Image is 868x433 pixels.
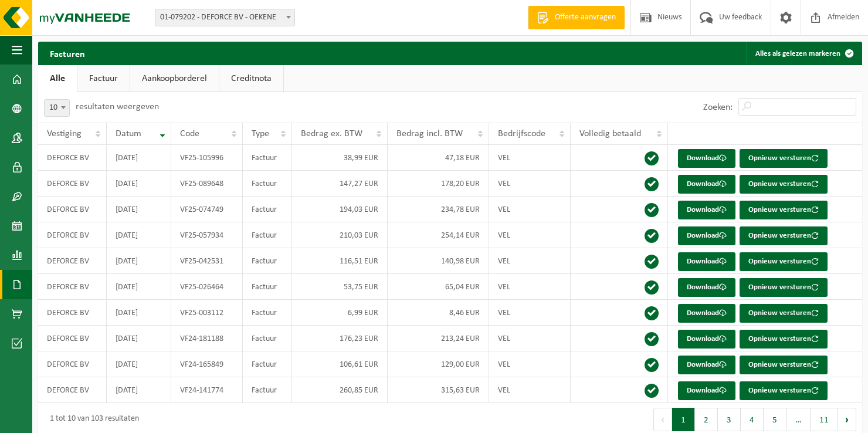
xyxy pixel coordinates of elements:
[155,9,295,26] span: 01-079202 - DEFORCE BV - OEKENE
[38,145,107,171] td: DEFORCE BV
[171,248,243,274] td: VF25-042531
[243,248,292,274] td: Factuur
[171,274,243,300] td: VF25-026464
[489,274,571,300] td: VEL
[489,197,571,222] td: VEL
[292,274,388,300] td: 53,75 EUR
[171,326,243,351] td: VF24-181188
[301,129,362,138] span: Bedrag ex. BTW
[528,6,625,29] a: Offerte aanvragen
[47,129,82,138] span: Vestiging
[489,248,571,274] td: VEL
[243,300,292,326] td: Factuur
[740,381,828,400] button: Opnieuw versturen
[116,129,141,138] span: Datum
[678,226,735,245] a: Download
[388,351,489,377] td: 129,00 EUR
[388,222,489,248] td: 254,14 EUR
[292,351,388,377] td: 106,61 EUR
[489,300,571,326] td: VEL
[38,300,107,326] td: DEFORCE BV
[38,42,97,65] h2: Facturen
[38,222,107,248] td: DEFORCE BV
[489,171,571,197] td: VEL
[388,377,489,403] td: 315,63 EUR
[718,408,741,431] button: 3
[740,149,828,168] button: Opnieuw versturen
[171,377,243,403] td: VF24-141774
[740,175,828,194] button: Opnieuw versturen
[740,278,828,297] button: Opnieuw versturen
[107,351,171,377] td: [DATE]
[107,171,171,197] td: [DATE]
[678,149,735,168] a: Download
[38,248,107,274] td: DEFORCE BV
[219,65,283,92] a: Creditnota
[45,100,69,116] span: 10
[292,377,388,403] td: 260,85 EUR
[243,171,292,197] td: Factuur
[678,356,735,374] a: Download
[243,351,292,377] td: Factuur
[678,381,735,400] a: Download
[388,274,489,300] td: 65,04 EUR
[243,197,292,222] td: Factuur
[38,197,107,222] td: DEFORCE BV
[741,408,764,431] button: 4
[38,171,107,197] td: DEFORCE BV
[76,102,159,111] label: resultaten weergeven
[171,222,243,248] td: VF25-057934
[292,171,388,197] td: 147,27 EUR
[38,274,107,300] td: DEFORCE BV
[171,300,243,326] td: VF25-003112
[107,326,171,351] td: [DATE]
[388,145,489,171] td: 47,18 EUR
[243,377,292,403] td: Factuur
[180,129,199,138] span: Code
[489,145,571,171] td: VEL
[243,274,292,300] td: Factuur
[388,197,489,222] td: 234,78 EUR
[107,300,171,326] td: [DATE]
[838,408,856,431] button: Next
[678,278,735,297] a: Download
[740,330,828,349] button: Opnieuw versturen
[292,300,388,326] td: 6,99 EUR
[107,222,171,248] td: [DATE]
[678,175,735,194] a: Download
[811,408,838,431] button: 11
[171,197,243,222] td: VF25-074749
[38,351,107,377] td: DEFORCE BV
[740,201,828,219] button: Opnieuw versturen
[489,377,571,403] td: VEL
[38,65,77,92] a: Alle
[77,65,130,92] a: Factuur
[396,129,463,138] span: Bedrag incl. BTW
[678,304,735,323] a: Download
[171,145,243,171] td: VF25-105996
[740,226,828,245] button: Opnieuw versturen
[243,222,292,248] td: Factuur
[489,351,571,377] td: VEL
[388,300,489,326] td: 8,46 EUR
[678,330,735,349] a: Download
[155,9,294,26] span: 01-079202 - DEFORCE BV - OEKENE
[740,356,828,374] button: Opnieuw versturen
[764,408,786,431] button: 5
[388,248,489,274] td: 140,98 EUR
[703,103,733,112] label: Zoeken:
[38,326,107,351] td: DEFORCE BV
[243,326,292,351] td: Factuur
[292,248,388,274] td: 116,51 EUR
[107,377,171,403] td: [DATE]
[171,171,243,197] td: VF25-089648
[740,252,828,271] button: Opnieuw versturen
[786,408,811,431] span: …
[107,145,171,171] td: [DATE]
[292,222,388,248] td: 210,03 EUR
[292,197,388,222] td: 194,03 EUR
[489,222,571,248] td: VEL
[552,12,619,23] span: Offerte aanvragen
[388,171,489,197] td: 178,20 EUR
